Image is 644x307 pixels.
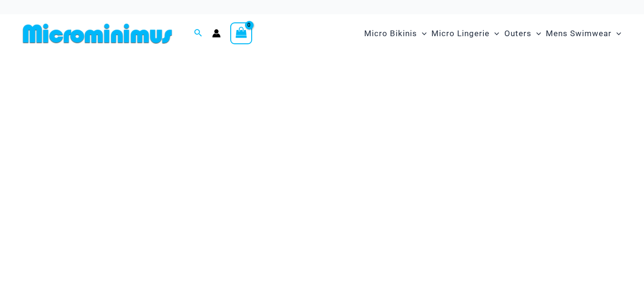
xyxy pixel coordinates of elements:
[17,63,627,270] img: Waves Breaking Ocean Bikini Pack
[362,19,429,48] a: Micro BikinisMenu ToggleMenu Toggle
[212,29,221,38] a: Account icon link
[19,23,176,44] img: MM SHOP LOGO FLAT
[230,22,252,44] a: View Shopping Cart, empty
[360,18,625,50] nav: Site Navigation
[429,19,501,48] a: Micro LingerieMenu ToggleMenu Toggle
[543,19,624,48] a: Mens SwimwearMenu ToggleMenu Toggle
[490,21,499,46] span: Menu Toggle
[532,21,541,46] span: Menu Toggle
[417,21,427,46] span: Menu Toggle
[431,21,490,46] span: Micro Lingerie
[364,21,417,46] span: Micro Bikinis
[194,28,203,40] a: Search icon link
[546,21,612,46] span: Mens Swimwear
[502,19,543,48] a: OutersMenu ToggleMenu Toggle
[612,21,621,46] span: Menu Toggle
[504,21,532,46] span: Outers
